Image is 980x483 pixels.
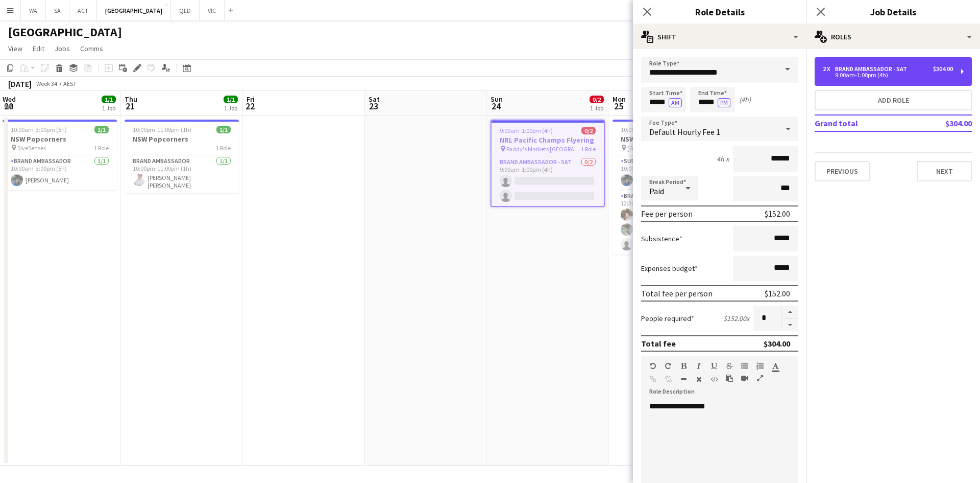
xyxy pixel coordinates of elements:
[3,120,117,190] app-job-card: 10:00am-3:00pm (5h)1/1NSW Popcorners 5iveSenses1 RoleBrand Ambassador1/110:00am-3:00pm (5h)[PERSO...
[8,25,122,40] h1: [GEOGRAPHIC_DATA]
[102,96,116,103] span: 1/1
[710,362,718,370] button: Underline
[11,126,67,133] span: 10:00am-3:00pm (5h)
[741,362,748,370] button: Unordered List
[695,375,702,383] button: Clear Formatting
[8,44,22,53] span: View
[125,95,137,104] span: Thu
[641,209,693,219] div: Fee per person
[917,161,972,181] button: Next
[590,96,604,103] span: 0/2
[8,79,32,89] div: [DATE]
[641,264,698,273] label: Expenses budget
[621,126,689,133] span: 10:00am-3:30pm (5h30m)
[717,154,729,164] div: 4h x
[369,95,380,104] span: Sat
[741,374,748,382] button: Insert video
[641,314,694,323] label: People required
[3,155,117,190] app-card-role: Brand Ambassador1/110:00am-3:00pm (5h)[PERSON_NAME]
[815,115,912,131] td: Grand total
[756,362,764,370] button: Ordered List
[612,95,626,104] span: Mon
[633,5,806,18] h3: Role Details
[823,65,835,73] div: 2 x
[641,234,682,243] label: Subsistence
[649,362,656,370] button: Undo
[123,100,137,112] span: 21
[806,5,980,18] h3: Job Details
[680,375,687,383] button: Horizontal Line
[491,120,605,207] app-job-card: 9:00am-1:00pm (4h)0/2NRL Pacific Champs Flyering Paddy's Markets [GEOGRAPHIC_DATA], [GEOGRAPHIC_D...
[29,42,48,55] a: Edit
[649,127,720,137] span: Default Hourly Fee 1
[590,104,603,112] div: 1 Job
[97,1,171,20] button: [GEOGRAPHIC_DATA]
[17,144,46,152] span: 5iveSenses
[612,120,727,255] app-job-card: 10:00am-3:30pm (5h30m)3/4NSW Popcorners [GEOGRAPHIC_DATA]2 RolesSupervisor1/110:00am-1:30pm (3h30...
[641,338,676,349] div: Total fee
[815,161,870,181] button: Previous
[680,362,687,370] button: Bold
[125,120,239,193] app-job-card: 10:00pm-11:00pm (1h)1/1NSW Popcorners1 RoleBrand Ambassador1/110:00pm-11:00pm (1h)[PERSON_NAME] [...
[102,104,115,112] div: 1 Job
[718,98,730,107] button: PM
[765,288,790,298] div: $152.00
[224,96,238,103] span: 1/1
[216,126,231,133] span: 1/1
[34,80,59,87] span: Week 34
[772,362,779,370] button: Text Color
[76,42,107,55] a: Comms
[726,362,733,370] button: Strikethrough
[1,100,16,112] span: 20
[125,134,239,144] h3: NSW Popcorners
[723,314,749,323] div: $152.00 x
[3,134,117,144] h3: NSW Popcorners
[171,1,200,20] button: QLD
[756,374,764,382] button: Fullscreen
[726,374,733,382] button: Paste as plain text
[806,25,980,49] div: Roles
[247,95,255,104] span: Fri
[581,127,596,134] span: 0/2
[80,44,103,53] span: Comms
[835,65,911,73] div: Brand Ambassador - SAT
[489,100,503,112] span: 24
[912,115,972,131] td: $304.00
[492,156,604,206] app-card-role: Brand Ambassador - SAT0/29:00am-1:00pm (4h)
[4,42,27,55] a: View
[63,80,77,87] div: AEST
[133,126,191,133] span: 10:00pm-11:00pm (1h)
[764,338,790,349] div: $304.00
[125,155,239,193] app-card-role: Brand Ambassador1/110:00pm-11:00pm (1h)[PERSON_NAME] [PERSON_NAME]
[611,100,626,112] span: 25
[627,144,683,152] span: [GEOGRAPHIC_DATA]
[649,186,664,196] span: Paid
[224,104,237,112] div: 1 Job
[665,362,672,370] button: Redo
[94,144,109,152] span: 1 Role
[245,100,255,112] span: 22
[612,190,727,255] app-card-role: Brand Ambassador2A2/312:30pm-3:30pm (3h)[PERSON_NAME][PERSON_NAME]
[695,362,702,370] button: Italic
[21,1,46,20] button: WA
[669,98,682,107] button: AM
[94,126,109,133] span: 1/1
[69,1,97,20] button: ACT
[367,100,380,112] span: 23
[612,155,727,190] app-card-role: Supervisor1/110:00am-1:30pm (3h30m)[PERSON_NAME]
[641,288,713,298] div: Total fee per person
[506,145,581,153] span: Paddy's Markets [GEOGRAPHIC_DATA], [GEOGRAPHIC_DATA][STREET_ADDRESS][GEOGRAPHIC_DATA]
[3,95,16,104] span: Wed
[782,306,798,319] button: Increase
[710,375,718,383] button: HTML Code
[581,145,596,153] span: 1 Role
[823,73,953,78] div: 9:00am-1:00pm (4h)
[612,134,727,144] h3: NSW Popcorners
[500,127,553,134] span: 9:00am-1:00pm (4h)
[46,1,69,20] button: SA
[633,25,806,49] div: Shift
